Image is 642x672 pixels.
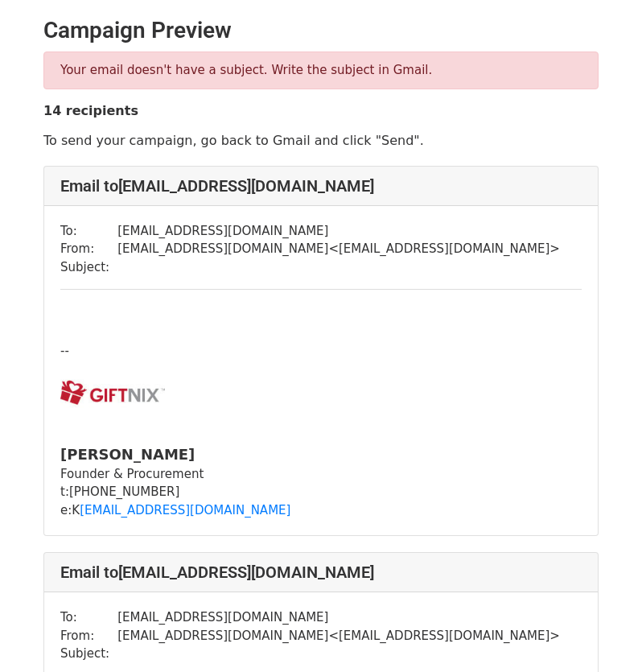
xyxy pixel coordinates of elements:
[60,501,582,520] div: e:K
[60,608,117,627] td: To:
[60,258,117,277] td: Subject:
[43,17,599,44] h2: Campaign Preview
[117,608,560,627] td: [EMAIL_ADDRESS][DOMAIN_NAME]
[80,503,290,517] a: [EMAIL_ADDRESS][DOMAIN_NAME]
[60,465,582,484] div: Founder & Procurement
[60,563,582,582] h4: Email to [EMAIL_ADDRESS][DOMAIN_NAME]
[60,176,582,196] h4: Email to [EMAIL_ADDRESS][DOMAIN_NAME]
[60,361,165,424] img: TdZJ_y4L_pzYzJL7mu0CyaVhIUpUAQ6noP2bPn_1iW8hIa3uO090Z70hLZATLzF9qmcrSy5upb7BdkK5CoGv3ihGhm92rUH_=...
[43,132,599,149] p: To send your campaign, go back to Gmail and click "Send".
[60,446,195,463] font: [PERSON_NAME]
[43,103,138,118] strong: 14 recipients
[60,240,117,258] td: From:
[60,483,582,501] div: t:[PHONE_NUMBER]
[60,222,117,241] td: To:
[60,645,117,663] td: Subject:
[60,344,69,358] span: --
[60,62,582,79] p: Your email doesn't have a subject. Write the subject in Gmail.
[60,627,117,645] td: From:
[117,222,560,241] td: [EMAIL_ADDRESS][DOMAIN_NAME]
[117,240,560,258] td: [EMAIL_ADDRESS][DOMAIN_NAME] < [EMAIL_ADDRESS][DOMAIN_NAME] >
[117,627,560,645] td: [EMAIL_ADDRESS][DOMAIN_NAME] < [EMAIL_ADDRESS][DOMAIN_NAME] >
